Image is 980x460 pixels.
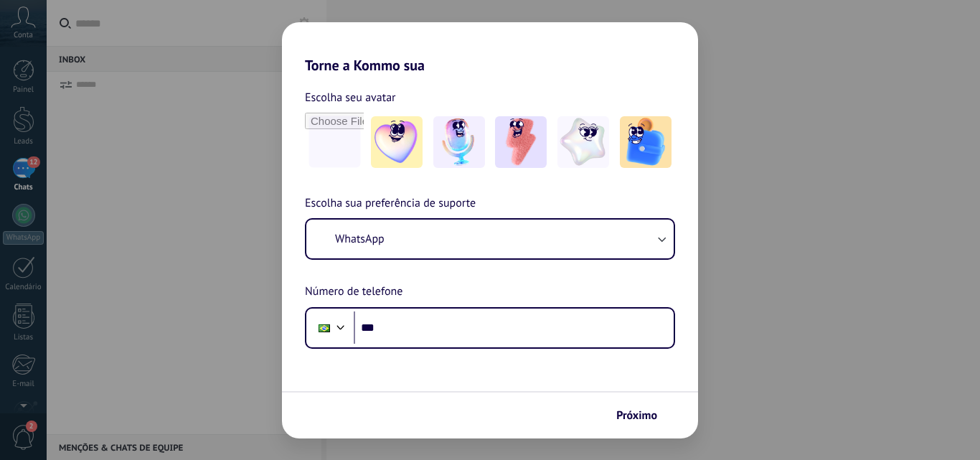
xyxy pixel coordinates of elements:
button: Próximo [610,403,677,428]
button: WhatsApp [306,220,674,258]
span: Próximo [616,410,657,421]
div: Brazil: + 55 [311,313,338,343]
img: -3.jpeg [495,116,547,168]
span: Escolha sua preferência de suporte [305,194,476,213]
span: Número de telefone [305,283,402,301]
span: Escolha seu avatar [305,88,396,107]
img: -2.jpeg [433,116,485,168]
span: WhatsApp [335,232,385,246]
img: -5.jpeg [620,116,672,168]
h2: Torne a Kommo sua [282,22,698,74]
img: -1.jpeg [371,116,423,168]
img: -4.jpeg [557,116,609,168]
